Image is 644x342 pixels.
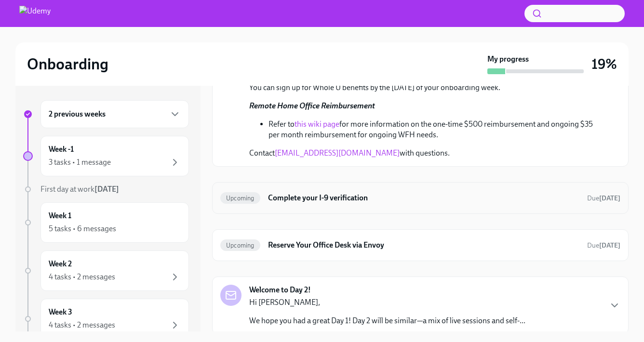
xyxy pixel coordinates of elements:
p: We hope you had a great Day 1! Day 2 will be similar—a mix of live sessions and self-... [249,316,525,326]
p: Hi [PERSON_NAME], [249,297,525,308]
a: UpcomingReserve Your Office Desk via EnvoyDue[DATE] [220,237,620,253]
h6: Week 1 [49,210,71,221]
li: Refer to for more information on the one-time $500 reimbursement and ongoing $35 per month reimbu... [268,119,605,140]
h3: 19% [591,55,617,73]
a: [EMAIL_ADDRESS][DOMAIN_NAME] [275,148,400,158]
a: Week 24 tasks • 2 messages [23,250,189,291]
strong: [DATE] [599,194,620,202]
span: Upcoming [220,195,260,202]
strong: My progress [487,54,529,65]
strong: [DATE] [94,184,119,194]
div: 3 tasks • 1 message [49,157,111,168]
strong: Remote Home Office Reimbursement [249,101,375,110]
h6: Week 3 [49,307,72,317]
a: Week 34 tasks • 2 messages [23,299,189,339]
div: 4 tasks • 2 messages [49,272,115,282]
strong: Welcome to Day 2! [249,285,311,295]
div: 4 tasks • 2 messages [49,320,115,330]
strong: [DATE] [599,241,620,250]
p: Contact with questions. [249,148,605,158]
h2: Onboarding [27,54,108,74]
h6: Complete your I-9 verification [268,193,579,203]
span: August 30th, 2025 11:00 [587,241,620,250]
h6: Reserve Your Office Desk via Envoy [268,240,579,250]
span: Due [587,241,620,250]
a: this wiki page [295,119,339,129]
div: 2 previous weeks [40,100,189,128]
div: 5 tasks • 6 messages [49,224,116,234]
a: UpcomingComplete your I-9 verificationDue[DATE] [220,190,620,206]
h6: 2 previous weeks [49,109,106,119]
a: Week -13 tasks • 1 message [23,136,189,176]
a: First day at work[DATE] [23,184,189,195]
img: Udemy [19,6,51,21]
h6: Week -1 [49,144,74,155]
span: Upcoming [220,242,260,249]
span: August 27th, 2025 10:00 [587,194,620,203]
span: First day at work [40,184,119,194]
a: Week 15 tasks • 6 messages [23,202,189,243]
span: Due [587,194,620,202]
h6: Week 2 [49,259,72,269]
